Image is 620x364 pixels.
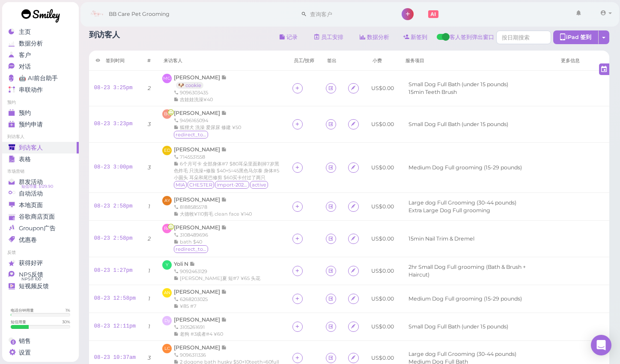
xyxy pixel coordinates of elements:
span: import-2025-02-03 [215,181,249,189]
span: active [250,181,268,189]
th: 员工/技师 [287,51,321,71]
i: Agreement form [351,203,356,210]
span: LC [162,344,172,353]
span: 记录 [221,146,227,153]
td: US$0.00 [366,257,399,285]
span: AN [162,288,172,298]
span: [PERSON_NAME] [174,74,221,81]
span: AY [162,196,172,205]
span: 6个月可卡 全部身体#7 $80耳朵里面剃掉7岁黑色炸毛 只洗澡+修脸 $40+5=45黑色马尔泰 身体#5 小圆头 耳朵和尾巴修剪 $60买卡付过了两只 [174,161,279,180]
i: Agreement form [351,85,356,91]
span: 客户 [19,51,31,59]
div: 30 % [62,319,70,325]
span: 群发活动 [19,178,43,186]
span: BB Care Pet Grooming [109,2,170,26]
span: ED [162,146,172,155]
a: 08-23 3:25pm [94,85,133,91]
i: Agreement form [351,121,356,127]
span: 记录 [190,261,195,267]
a: 08-23 1:27pm [94,268,133,274]
th: 签到时间 [89,51,141,71]
span: 主页 [19,28,31,36]
td: US$0.00 [366,285,399,313]
div: 1 % [66,307,70,313]
a: [PERSON_NAME] [174,196,227,203]
span: NPS® 100 [21,276,41,283]
td: US$0.00 [366,71,399,106]
a: 🤖 AI前台助手 [2,72,79,84]
th: 服务项目 [399,51,554,71]
a: 预约申请 [2,119,79,130]
button: 记录 [272,30,305,44]
i: 3 [148,121,151,127]
a: 优惠卷 [2,234,79,246]
div: 7145531558 [174,153,282,160]
a: [PERSON_NAME] [174,289,227,295]
li: 预约 [2,99,79,105]
span: 销售 [19,337,31,345]
a: 群发活动 短信币量: $129.90 [2,176,79,188]
span: 谷歌商店页面 [19,213,55,220]
div: 3105261691 [174,324,227,331]
span: [PERSON_NAME]夏 短#7 ¥65 头花 [180,275,260,281]
div: 电话分钟用量 [11,307,34,313]
a: 自动活动 [2,188,79,199]
div: iPad 签到 [553,30,599,44]
span: MIA [174,181,187,189]
a: 08-23 12:58pm [94,295,136,301]
span: 本地页面 [19,202,43,209]
span: 预约 [19,109,31,117]
li: Medium Dog Full grooming (15-29 pounds) [406,295,524,303]
span: 到访客人 [19,144,43,151]
li: 15min Nail Trim & Dremel [406,235,477,243]
th: 小费 [366,51,399,71]
span: [PERSON_NAME] [174,289,221,295]
span: 狐狸犬 洗澡 爱尿尿 修建 ¥50 [180,124,241,130]
li: Large dog Full Grooming (30-44 pounds) [406,350,519,358]
span: 数据分析 [19,40,43,47]
div: 6268203025 [174,296,227,303]
span: 短信币量: $129.90 [21,183,53,190]
input: 按日期搜索 [496,30,551,44]
i: 1 [148,203,150,210]
a: 数据分析 [2,38,79,49]
th: 来访客人 [157,51,287,71]
span: 记录 [221,224,227,231]
a: 08-23 3:23pm [94,121,133,127]
li: Extra Large Dog Full grooming [406,207,492,214]
h1: 到访客人 [89,30,120,46]
a: 08-23 10:37am [94,355,136,361]
i: Agreement form [351,235,356,242]
span: [PERSON_NAME] [174,316,221,323]
i: 2 [148,235,151,242]
th: 更多信息 [554,51,609,71]
span: [PERSON_NAME] [174,110,221,116]
a: [PERSON_NAME] [174,224,227,231]
span: MG [162,74,172,83]
a: 获得好评 [2,257,79,269]
a: NPS反馈 NPS® 100 [2,269,79,280]
span: 串联动作 [19,86,43,93]
a: 08-23 12:11pm [94,323,136,329]
td: US$0.00 [366,106,399,142]
span: 记录 [221,316,227,323]
i: 1 [148,268,150,274]
input: 查询客户 [307,7,390,21]
span: 🤖 AI前台助手 [19,75,58,82]
div: # [147,57,151,64]
a: 客户 [2,49,79,61]
span: 老狗 #3或者#4 ¥60 [180,331,223,337]
li: Small Dog Full Bath (under 15 pounds) [406,120,510,128]
th: 签出 [321,51,343,71]
li: Small Dog Full Bath (under 15 pounds) [406,81,510,88]
li: 15min Teeth Brush [406,88,459,96]
span: 预约申请 [19,121,43,128]
a: 到访客人 [2,142,79,153]
a: Yoli N [174,261,195,267]
div: 8188585578 [174,204,252,211]
div: 9096311336 [174,352,282,358]
span: Groupon广告 [19,225,56,232]
span: 记录 [221,344,227,351]
div: 9096303435 [174,89,227,96]
a: [PERSON_NAME] 🐶 cookie [174,74,227,88]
